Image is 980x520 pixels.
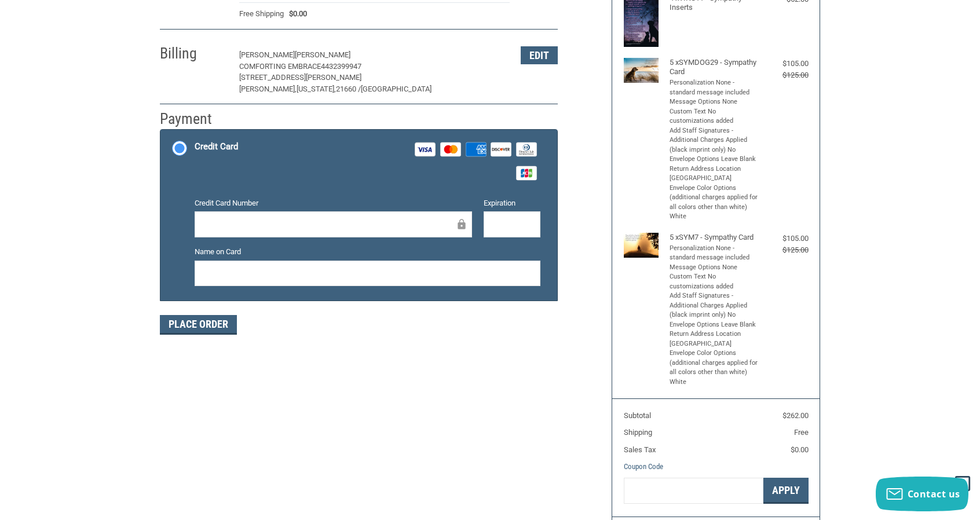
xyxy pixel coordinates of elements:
[336,85,361,93] span: 21660 /
[295,50,350,59] span: [PERSON_NAME]
[670,126,759,155] li: Add Staff Signatures - Additional Charges Applied (black imprint only) No
[239,8,284,20] span: Free Shipping
[239,73,361,82] span: [STREET_ADDRESS][PERSON_NAME]
[624,428,652,437] span: Shipping
[762,69,809,81] div: $125.00
[876,477,968,511] button: Contact us
[160,315,237,335] button: Place Order
[195,197,473,209] label: Credit Card Number
[670,164,759,184] li: Return Address Location [GEOGRAPHIC_DATA]
[670,233,759,242] h4: 5 x SYM7 - Sympathy Card
[160,109,228,129] h2: Payment
[670,97,759,107] li: Message Options None
[762,233,809,244] div: $105.00
[624,445,656,454] span: Sales Tax
[670,155,759,164] li: Envelope Options Leave Blank
[670,272,759,291] li: Custom Text No customizations added
[624,411,651,420] span: Subtotal
[321,62,361,71] span: 4432399947
[670,184,759,222] li: Envelope Color Options (additional charges applied for all colors other than white) White
[361,85,432,93] span: [GEOGRAPHIC_DATA]
[791,445,809,454] span: $0.00
[908,488,960,500] span: Contact us
[670,244,759,263] li: Personalization None - standard message included
[670,320,759,330] li: Envelope Options Leave Blank
[670,329,759,349] li: Return Address Location [GEOGRAPHIC_DATA]
[624,478,763,504] input: Gift Certificate or Coupon Code
[297,85,336,93] span: [US_STATE],
[762,58,809,69] div: $105.00
[762,244,809,256] div: $125.00
[670,263,759,273] li: Message Options None
[284,8,308,20] span: $0.00
[670,349,759,387] li: Envelope Color Options (additional charges applied for all colors other than white) White
[239,85,297,93] span: [PERSON_NAME],
[670,291,759,320] li: Add Staff Signatures - Additional Charges Applied (black imprint only) No
[239,62,321,71] span: COMFORTING EMBRACE
[484,197,540,209] label: Expiration
[670,58,759,77] h4: 5 x SYMDOG29 - Sympathy Card
[521,46,558,64] button: Edit
[195,137,238,156] div: Credit Card
[195,246,540,258] label: Name on Card
[782,411,809,420] span: $262.00
[763,478,809,504] button: Apply
[794,428,809,437] span: Free
[670,78,759,97] li: Personalization None - standard message included
[624,462,663,471] a: Coupon Code
[160,44,228,63] h2: Billing
[670,107,759,126] li: Custom Text No customizations added
[239,50,295,59] span: [PERSON_NAME]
